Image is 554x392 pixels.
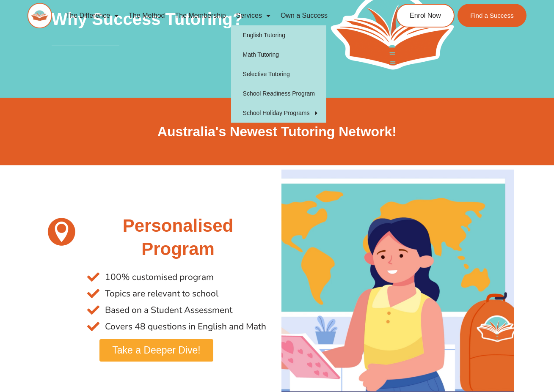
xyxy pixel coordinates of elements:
[231,45,326,64] a: Math Tutoring
[231,103,326,123] a: School Holiday Programs
[470,12,514,19] span: Find a Success
[231,6,276,25] a: Services
[103,269,214,285] span: 100% customised program
[231,25,326,45] a: English Tutoring
[231,84,326,103] a: School Readiness Program
[231,25,326,123] ul: Services
[103,318,266,335] span: Covers 48 questions in English and Math
[409,296,554,392] iframe: Chat Widget
[396,4,455,27] a: Enrol Now
[124,6,170,25] a: The Method
[61,6,124,25] a: The Difference
[103,285,218,302] span: Topics are relevant to school
[40,123,514,141] h2: Australia's Newest Tutoring Network!
[276,6,333,25] a: Own a Success
[103,302,232,318] span: Based on a Student Assessment
[170,6,231,25] a: The Membership
[112,345,200,355] span: Take a Deeper Dive!
[61,6,367,25] nav: Menu
[410,12,441,19] span: Enrol Now
[458,4,526,27] a: Find a Success
[231,64,326,84] a: Selective Tutoring
[99,339,213,362] a: Take a Deeper Dive!
[87,214,268,260] h2: Personalised Program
